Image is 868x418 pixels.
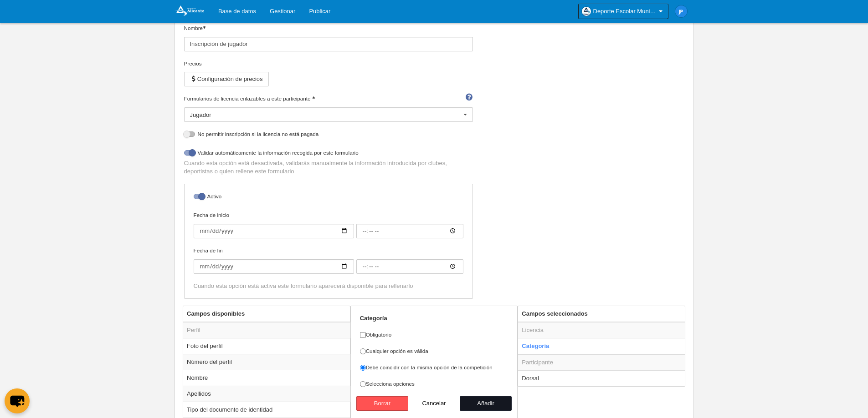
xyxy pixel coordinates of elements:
img: OawjjgO45JmU.30x30.jpg [582,7,591,16]
label: Cualquier opción es válida [360,347,508,355]
span: Jugador [190,111,211,118]
input: Debe coincidir con la misma opción de la competición [360,365,366,371]
td: Apellidos [183,386,372,402]
label: Fecha de inicio [194,211,463,238]
td: Tipo del documento de identidad [183,402,372,418]
label: Validar automáticamente la información recogida por este formulario [184,149,473,159]
label: Fecha de fin [194,247,463,274]
label: Formularios de licencia enlazables a este participante [184,95,473,103]
button: chat-button [5,388,30,413]
button: Cancelar [408,396,460,411]
td: Dorsal [518,370,685,386]
i: Obligatorio [312,96,315,99]
td: Categoría [518,338,685,354]
label: Selecciona opciones [360,380,508,388]
td: Nombre [183,370,372,386]
p: Cuando esta opción está desactivada, validarás manualmente la información introducida por clubes,... [184,159,473,176]
label: Nombre [184,24,473,51]
th: Campos seleccionados [518,306,685,322]
input: Fecha de inicio [194,224,354,238]
td: Perfil [183,322,372,338]
td: Licencia [518,322,685,338]
input: Nombre [184,37,473,51]
label: Obligatorio [360,331,508,339]
div: Precios [184,60,473,68]
input: Obligatorio [360,332,366,338]
button: Configuración de precios [184,72,269,86]
div: Cuando esta opción está activa este formulario aparecerá disponible para rellenarlo [194,282,463,290]
input: Fecha de fin [356,259,463,274]
th: Campos disponibles [183,306,372,322]
img: Deporte Escolar Municipal de Alicante [175,5,204,16]
button: Borrar [356,396,408,411]
span: Deporte Escolar Municipal de [GEOGRAPHIC_DATA] [593,7,657,16]
input: Cualquier opción es válida [360,348,366,354]
i: Obligatorio [203,26,205,29]
a: Deporte Escolar Municipal de [GEOGRAPHIC_DATA] [578,4,668,19]
td: Foto del perfil [183,338,372,354]
td: Número del perfil [183,354,372,370]
td: Participante [518,354,685,371]
input: Fecha de fin [194,259,354,274]
button: Añadir [460,396,512,411]
label: Debe coincidir con la misma opción de la competición [360,363,508,372]
input: Fecha de inicio [356,224,463,238]
label: Activo [194,192,463,203]
strong: Categoría [360,315,387,322]
img: c2l6ZT0zMHgzMCZmcz05JnRleHQ9SlAmYmc9MWU4OGU1.png [675,5,687,17]
input: Selecciona opciones [360,381,366,387]
label: No permitir inscripción si la licencia no está pagada [184,130,473,141]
